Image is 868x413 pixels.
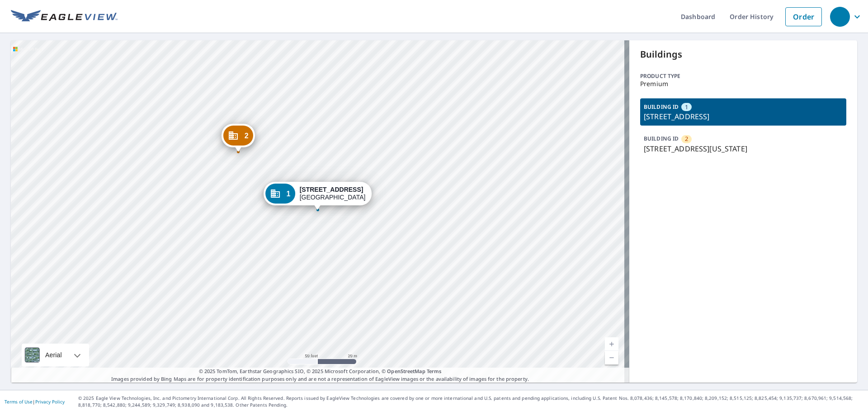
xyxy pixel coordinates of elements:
span: 1 [685,103,688,112]
div: Aerial [22,344,89,366]
a: Current Level 19, Zoom In [605,337,618,351]
a: Terms of Use [5,398,33,405]
p: BUILDING ID [644,135,679,142]
div: [GEOGRAPHIC_DATA] [300,186,366,201]
p: [STREET_ADDRESS][US_STATE] [644,143,843,154]
p: © 2025 Eagle View Technologies, Inc. and Pictometry International Corp. All Rights Reserved. Repo... [78,395,863,408]
p: Product type [640,72,846,80]
span: 2 [685,135,688,143]
a: Privacy Policy [35,398,65,405]
div: Dropped pin, building 2, Commercial property, 344 N Washington St Hutchinson, KS 67501 [222,124,255,152]
p: [STREET_ADDRESS] [644,111,843,122]
div: Aerial [42,344,65,366]
a: Current Level 19, Zoom Out [605,351,618,364]
span: 2 [245,132,249,139]
span: © 2025 TomTom, Earthstar Geographics SIO, © 2025 Microsoft Corporation, © [199,368,442,375]
div: Dropped pin, building 1, Commercial property, 305 1/2 N Main St Hutchinson, KS 67501 [264,182,372,210]
span: 1 [287,190,291,197]
p: Images provided by Bing Maps are for property identification purposes only and are not a represen... [11,368,629,383]
p: BUILDING ID [644,103,679,111]
a: OpenStreetMap [387,368,425,374]
strong: [STREET_ADDRESS] [300,186,363,193]
a: Order [785,7,822,26]
a: Terms [427,368,442,374]
p: Buildings [640,48,846,61]
img: EV Logo [11,10,118,24]
p: Premium [640,80,846,87]
p: | [5,399,65,404]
